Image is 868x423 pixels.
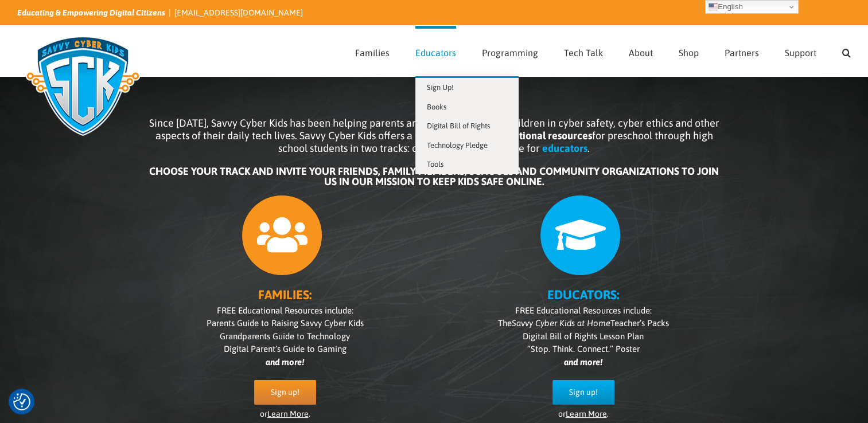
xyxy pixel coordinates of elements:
button: Consent Preferences [13,393,30,410]
i: and more! [266,357,304,367]
span: Support [785,48,816,57]
i: and more! [564,357,602,367]
img: Savvy Cyber Kids Logo [17,29,149,143]
span: Books [427,103,446,111]
a: Digital Bill of Rights [415,116,519,136]
i: Educating & Empowering Digital Citizens [17,8,165,17]
b: CHOOSE YOUR TRACK AND INVITE YOUR FRIENDS, FAMILY MEMBERS, SCHOOLS AND COMMUNITY ORGANIZATIONS TO... [149,165,719,187]
a: About [629,26,653,76]
b: FREE educational resources [466,130,592,142]
span: Since [DATE], Savvy Cyber Kids has been helping parents and teachers educate children in cyber sa... [149,117,719,154]
span: or . [260,409,310,418]
a: Partners [725,26,759,76]
span: Sign up! [271,387,299,397]
a: Families [355,26,390,76]
a: Learn More [267,409,309,418]
a: Programming [482,26,538,76]
a: Sign up! [552,380,614,405]
span: . [587,142,590,154]
a: Learn More [566,409,607,418]
a: Educators [415,26,456,76]
span: Technology Pledge [427,141,488,150]
a: Search [842,26,851,76]
span: Parents Guide to Raising Savvy Cyber Kids [207,318,364,328]
span: Digital Bill of Rights Lesson Plan [523,331,644,341]
img: en [709,2,718,11]
a: Books [415,97,519,117]
span: “Stop. Think. Connect.” Poster [527,344,640,354]
nav: Main Menu [355,26,851,76]
a: Technology Pledge [415,136,519,155]
a: Support [785,26,816,76]
span: Programming [482,48,538,57]
a: Shop [679,26,699,76]
a: Tools [415,155,519,174]
a: Sign up! [254,380,316,405]
span: Digital Parent’s Guide to Gaming [224,344,347,354]
span: Grandparents Guide to Technology [220,331,350,341]
a: [EMAIL_ADDRESS][DOMAIN_NAME] [174,8,303,17]
span: FREE Educational Resources include: [515,305,652,315]
span: Sign up! [569,387,598,397]
span: Families [355,48,390,57]
span: Digital Bill of Rights [427,122,490,130]
span: FREE Educational Resources include: [217,305,353,315]
span: Tech Talk [564,48,603,57]
span: Shop [679,48,699,57]
span: or . [558,409,609,418]
span: Educators [415,48,456,57]
b: EDUCATORS: [547,287,619,302]
span: About [629,48,653,57]
b: educators [542,142,587,154]
span: Partners [725,48,759,57]
span: Sign Up! [427,83,454,92]
a: Tech Talk [564,26,603,76]
i: Savvy Cyber Kids at Home [512,318,610,328]
img: Revisit consent button [13,393,30,410]
span: The Teacher’s Packs [498,318,669,328]
b: FAMILIES: [258,287,312,302]
span: Tools [427,160,443,169]
a: Sign Up! [415,78,519,97]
